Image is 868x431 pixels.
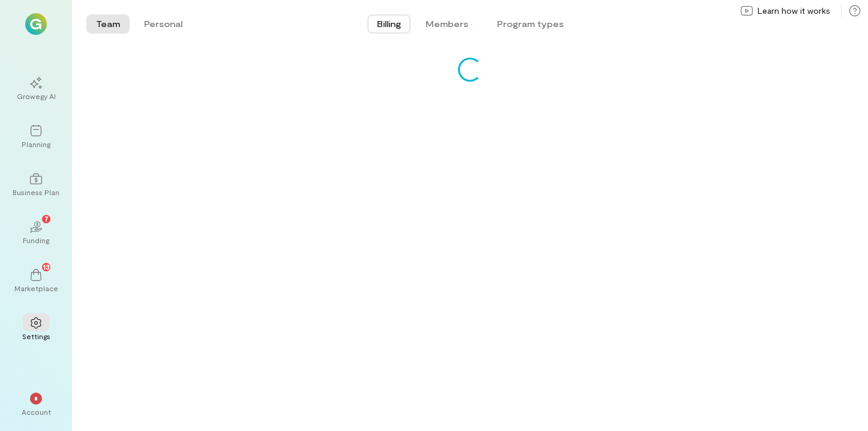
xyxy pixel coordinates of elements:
span: Billing [377,18,401,30]
div: Marketplace [14,283,58,293]
a: Growegy AI [14,67,58,110]
a: Business Plan [14,163,58,206]
div: Business Plan [13,187,59,197]
div: Planning [22,139,50,149]
button: Members · [415,14,483,34]
div: Growegy AI [17,91,56,101]
span: 13 [43,261,50,272]
div: Settings [22,331,50,341]
div: *Account [14,383,58,426]
div: Account [22,407,51,417]
button: Team [86,14,130,34]
button: Program types [487,14,573,34]
a: Marketplace [14,259,58,303]
div: Funding [23,235,49,245]
a: Settings [14,307,58,351]
button: Personal [134,14,192,34]
a: Planning [14,115,58,158]
button: Billing [367,14,411,34]
div: Members · [425,18,473,30]
span: Learn how it works [758,5,830,17]
span: 7 [44,213,49,224]
a: Funding [14,211,58,255]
